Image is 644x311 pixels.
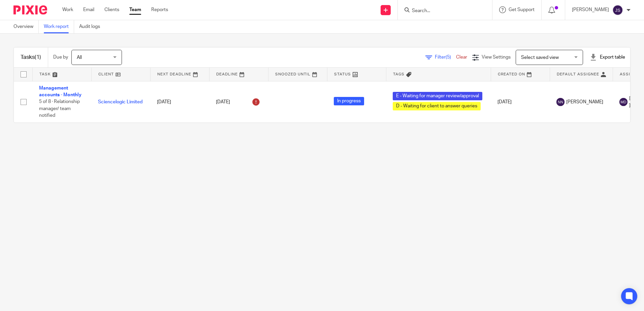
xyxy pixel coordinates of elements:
span: D - Waiting for client to answer queries [393,102,481,110]
h1: Tasks [21,54,41,61]
a: Clients [104,6,119,13]
span: Get Support [509,7,535,12]
span: (5) [446,55,451,60]
p: Due by [53,54,68,61]
a: Email [83,6,94,13]
a: Work report [44,20,74,33]
a: Audit logs [79,20,105,33]
span: Tags [393,72,405,76]
a: Reports [151,6,168,13]
a: Team [129,6,141,13]
a: Work [62,6,73,13]
span: [PERSON_NAME] [566,99,603,105]
a: Overview [13,20,39,33]
span: 5 of 8 · Relationship manager/ team notified [39,99,80,118]
img: Pixie [13,5,47,14]
img: svg%3E [619,98,627,106]
input: Search [411,8,472,14]
a: Management accounts - Monthly [39,86,82,97]
a: Sciencelogic Limited [98,100,142,104]
a: Clear [456,55,467,60]
div: [DATE] [216,97,261,107]
span: All [77,55,82,60]
p: [PERSON_NAME] [572,6,609,13]
span: Select saved view [521,55,559,60]
span: View Settings [482,55,511,60]
span: (1) [35,55,41,60]
span: E - Waiting for manager review/approval [393,92,482,100]
img: svg%3E [612,5,623,15]
td: [DATE] [491,81,550,123]
span: In progress [334,97,364,105]
span: Filter [435,55,456,60]
img: svg%3E [556,98,565,106]
div: Export table [590,54,625,61]
td: [DATE] [150,81,209,123]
